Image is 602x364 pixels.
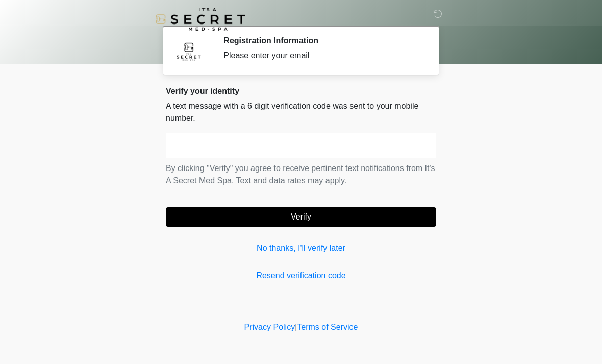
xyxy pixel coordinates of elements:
[166,270,436,282] a: Resend verification code
[156,8,245,31] img: It's A Secret Med Spa Logo
[166,242,436,254] a: No thanks, I'll verify later
[297,323,358,331] a: Terms of Service
[244,323,295,331] a: Privacy Policy
[223,50,421,62] div: Please enter your email
[166,100,436,125] p: A text message with a 6 digit verification code was sent to your mobile number.
[173,36,204,66] img: Agent Avatar
[166,86,436,96] h2: Verify your identity
[223,36,421,45] h2: Registration Information
[166,207,436,227] button: Verify
[166,162,436,187] p: By clicking "Verify" you agree to receive pertinent text notifications from It's A Secret Med Spa...
[295,323,297,331] a: |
